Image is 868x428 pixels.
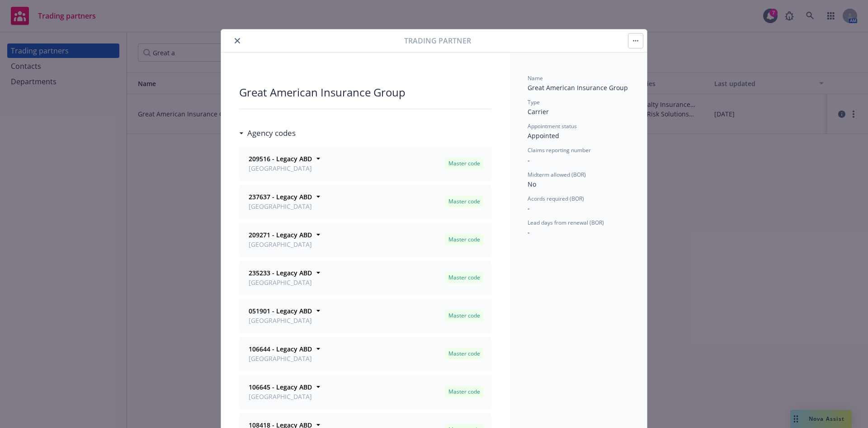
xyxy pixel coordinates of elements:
[239,127,296,139] div: Agency codes
[249,354,312,363] span: [GEOGRAPHIC_DATA]
[249,240,312,249] span: [GEOGRAPHIC_DATA]
[232,35,243,46] button: close
[239,85,491,100] div: Great American Insurance Group
[404,35,471,46] span: Trading partner
[247,127,296,139] h3: Agency codes
[249,316,312,325] span: [GEOGRAPHIC_DATA]
[528,74,543,82] span: Name
[528,131,559,140] span: Appointed
[249,269,312,277] strong: 235233 - Legacy ABD
[249,154,312,163] strong: 209516 - Legacy ABD
[448,236,480,244] span: Master code
[249,345,312,353] strong: 106644 - Legacy ABD
[528,122,577,130] span: Appointment status
[528,204,530,212] span: -
[249,202,312,211] span: [GEOGRAPHIC_DATA]
[448,350,480,358] span: Master code
[249,307,312,315] strong: 051901 - Legacy ABD
[448,197,480,206] span: Master code
[528,107,549,116] span: Carrier
[448,388,480,396] span: Master code
[249,231,312,239] strong: 209271 - Legacy ABD
[528,146,591,154] span: Claims reporting number
[528,98,540,106] span: Type
[448,274,480,282] span: Master code
[448,159,480,168] span: Master code
[528,195,584,202] span: Acords required (BOR)
[249,164,312,173] span: [GEOGRAPHIC_DATA]
[249,192,312,201] strong: 237637 - Legacy ABD
[249,383,312,391] strong: 106645 - Legacy ABD
[528,219,604,226] span: Lead days from renewal (BOR)
[249,278,312,287] span: [GEOGRAPHIC_DATA]
[528,228,530,236] span: -
[528,83,628,92] span: Great American Insurance Group
[448,312,480,320] span: Master code
[528,171,586,178] span: Midterm allowed (BOR)
[528,180,536,188] span: No
[249,392,312,401] span: [GEOGRAPHIC_DATA]
[528,156,530,164] span: -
